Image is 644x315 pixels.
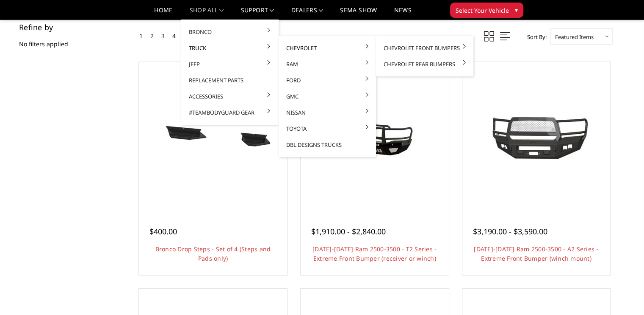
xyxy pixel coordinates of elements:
a: Support [241,7,274,20]
span: ▾ [515,6,518,14]
a: Bronco Drop Steps - Set of 4 (Steps and Pads only) Bronco Drop Steps - Set of 4 (Steps and Pads o... [141,64,285,208]
a: [DATE]-[DATE] Ram 2500-3500 - T2 Series - Extreme Front Bumper (receiver or winch) [312,245,437,262]
a: Chevrolet Rear Bumpers [379,56,470,72]
a: Chevrolet Front Bumpers [379,40,470,56]
a: Ford [282,72,373,88]
a: Dealers [291,7,323,20]
a: Nissan [282,104,373,121]
a: Ram [282,56,373,72]
span: Select Your Vehicle [456,6,509,15]
div: No filters applied [19,23,124,57]
a: 2019-2025 Ram 2500-3500 - A2 Series - Extreme Front Bumper (winch mount) [464,64,608,208]
label: Sort By: [522,31,547,43]
a: 1 [137,31,145,41]
a: GMC [282,88,373,104]
a: Truck [185,40,275,56]
a: SEMA Show [340,7,377,20]
a: Bronco [185,24,275,40]
a: [DATE]-[DATE] Ram 2500-3500 - A2 Series - Extreme Front Bumper (winch mount) [474,245,598,262]
a: Chevrolet [282,40,373,56]
a: Jeep [185,56,275,72]
a: #TeamBodyguard Gear [185,104,275,121]
span: $3,190.00 - $3,590.00 [473,226,547,236]
a: Toyota [282,121,373,137]
img: 2019-2025 Ram 2500-3500 - A2 Series - Extreme Front Bumper (winch mount) [468,106,604,167]
a: Replacement Parts [185,72,275,88]
span: $400.00 [149,226,177,236]
span: $1,910.00 - $2,840.00 [311,226,386,236]
a: News [394,7,411,20]
button: Select Your Vehicle [450,3,523,18]
a: Home [154,7,172,20]
a: shop all [190,7,224,20]
a: 3 [159,31,167,41]
a: DBL Designs Trucks [282,137,373,153]
h5: Refine by [19,23,124,31]
a: Bronco Drop Steps - Set of 4 (Steps and Pads only) [155,245,271,262]
a: Accessories [185,88,275,104]
a: 4 [170,31,178,41]
a: 2 [148,31,156,41]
